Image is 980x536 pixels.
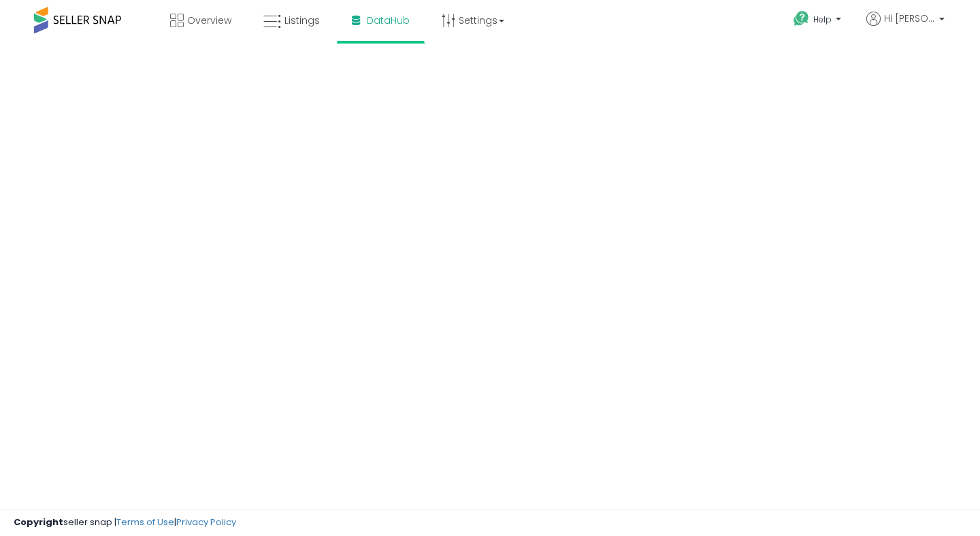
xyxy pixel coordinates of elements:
a: Hi [PERSON_NAME] [866,12,945,42]
span: DataHub [367,14,410,27]
span: Help [813,14,832,25]
span: Listings [284,14,320,27]
i: Get Help [793,10,810,27]
span: Hi [PERSON_NAME] [884,12,935,25]
span: Overview [187,14,231,27]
